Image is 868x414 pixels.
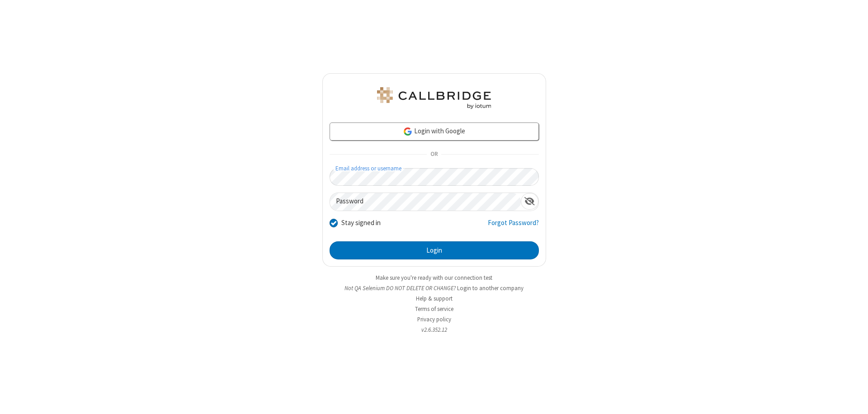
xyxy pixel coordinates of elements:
li: v2.6.352.12 [322,325,546,334]
a: Privacy policy [417,315,451,323]
a: Forgot Password? [488,218,539,235]
input: Email address or username [330,168,539,186]
label: Stay signed in [341,218,381,228]
li: Not QA Selenium DO NOT DELETE OR CHANGE? [322,284,546,292]
span: OR [427,148,441,161]
button: Login to another company [457,284,524,292]
input: Password [330,193,521,211]
a: Make sure you're ready with our connection test [376,274,492,282]
img: QA Selenium DO NOT DELETE OR CHANGE [375,87,493,109]
div: Show password [521,193,538,210]
a: Login with Google [330,122,539,141]
iframe: Chat [845,390,861,408]
img: google-icon.png [403,127,413,136]
button: Login [330,241,539,259]
a: Terms of service [415,305,453,313]
a: Help & support [416,295,453,302]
